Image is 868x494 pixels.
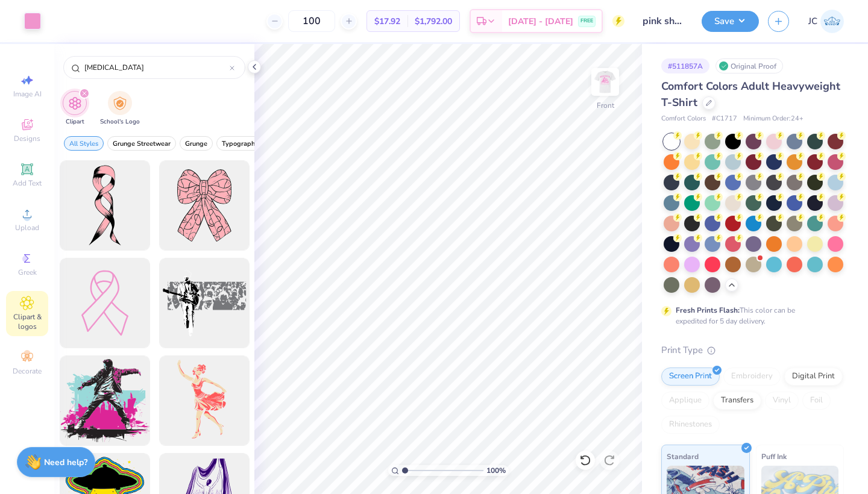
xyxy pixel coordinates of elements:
[765,392,799,410] div: Vinyl
[820,10,844,33] img: Julia Costello
[66,117,84,127] span: Clipart
[723,367,781,386] div: Embroidery
[661,367,720,386] div: Screen Print
[185,139,207,148] span: Grunge
[634,9,693,33] input: Untitled Design
[63,91,87,127] button: filter button
[63,91,87,127] div: filter for Clipart
[676,305,740,315] strong: Fresh Prints Flash:
[808,14,817,28] span: JC
[13,89,42,99] span: Image AI
[64,136,104,151] button: filter button
[100,91,140,127] button: filter button
[486,465,506,476] span: 100 %
[18,267,37,277] span: Greek
[6,312,48,331] span: Clipart & logos
[702,11,759,32] button: Save
[661,58,709,73] div: # 511857A
[222,139,259,148] span: Typography
[44,457,87,468] strong: Need help?
[508,15,573,28] span: [DATE] - [DATE]
[808,10,844,33] a: JC
[802,392,831,410] div: Foil
[415,15,452,28] span: $1,792.00
[784,367,843,386] div: Digital Print
[83,61,230,73] input: Try "Stars"
[667,450,699,463] span: Standard
[69,139,98,148] span: All Styles
[661,79,840,110] span: Comfort Colors Adult Heavyweight T-Shirt
[661,416,720,434] div: Rhinestones
[661,114,706,124] span: Comfort Colors
[580,17,593,25] span: FREE
[216,136,264,151] button: filter button
[100,117,140,127] span: School's Logo
[712,114,737,124] span: # C1717
[13,178,42,188] span: Add Text
[593,70,617,94] img: Front
[113,96,127,110] img: School's Logo Image
[180,136,213,151] button: filter button
[113,139,171,148] span: Grunge Streetwear
[288,10,335,32] input: – –
[713,392,761,410] div: Transfers
[100,91,140,127] div: filter for School's Logo
[15,223,39,233] span: Upload
[597,100,614,111] div: Front
[68,96,82,110] img: Clipart Image
[13,366,42,376] span: Decorate
[676,305,824,327] div: This color can be expedited for 5 day delivery.
[107,136,176,151] button: filter button
[661,343,844,357] div: Print Type
[374,15,400,28] span: $17.92
[14,134,40,143] span: Designs
[715,58,783,73] div: Original Proof
[661,392,709,410] div: Applique
[761,450,787,463] span: Puff Ink
[743,114,804,124] span: Minimum Order: 24 +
